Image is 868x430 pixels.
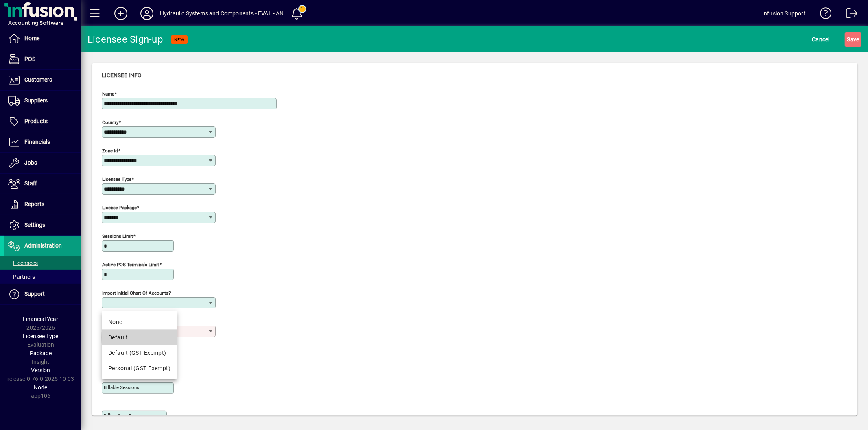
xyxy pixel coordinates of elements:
span: Administration [24,242,62,249]
a: Partners [4,270,81,284]
div: Default (GST Exempt) [108,349,171,357]
a: Financials [4,132,81,152]
span: Financials [24,139,50,145]
a: Jobs [4,153,81,173]
a: Logout [840,2,858,28]
a: POS [4,49,81,69]
span: Licensees [8,260,38,266]
span: Reports [24,201,44,207]
div: Licensee Sign-up [87,33,163,46]
div: Personal (GST Exempt) [108,364,171,373]
span: Licensee Info [102,72,142,78]
span: Node [34,384,48,391]
a: Settings [4,215,81,235]
span: Customers [24,76,52,83]
span: None [108,318,171,326]
a: Staff [4,174,81,194]
span: Products [24,118,48,124]
a: Products [4,111,81,132]
mat-option: Default [102,330,177,345]
mat-label: Billable sessions [104,384,139,390]
mat-label: Zone Id [102,148,118,154]
div: Hydraulic Systems and Components - EVAL - AN [160,7,284,20]
div: Infusion Support [762,7,806,20]
span: POS [24,56,35,62]
mat-label: License Package [102,205,137,211]
mat-option: Default (GST Exempt) [102,345,177,361]
button: Save [845,32,861,47]
button: Profile [134,6,160,21]
span: Staff [24,180,37,187]
span: Support [24,291,45,297]
a: Customers [4,70,81,90]
a: Home [4,28,81,49]
span: Cancel [812,33,830,46]
span: Financial Year [23,316,59,322]
button: Add [108,6,134,21]
mat-label: Import initial Chart of Accounts? [102,290,171,296]
mat-label: Sessions Limit [102,233,133,239]
a: Knowledge Base [814,2,832,28]
span: NEW [174,37,184,42]
span: ave [847,33,859,46]
span: Version [31,367,50,374]
mat-label: Active POS Terminals Limit [102,262,159,267]
span: Package [30,350,52,356]
mat-label: Licensee Type [102,176,131,182]
a: Licensees [4,256,81,270]
span: Home [24,35,39,41]
span: Jobs [24,159,37,166]
span: Licensee Type [23,333,59,339]
mat-label: Name [102,91,114,97]
mat-label: Billing start date [104,413,139,419]
mat-label: Country [102,119,118,125]
mat-option: Personal (GST Exempt) [102,361,177,376]
a: Reports [4,194,81,215]
span: S [847,36,850,43]
a: Support [4,284,81,304]
button: Cancel [810,32,832,47]
div: Default [108,333,171,342]
span: Settings [24,222,45,228]
span: Suppliers [24,97,48,104]
a: Suppliers [4,91,81,111]
span: Partners [8,274,35,280]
